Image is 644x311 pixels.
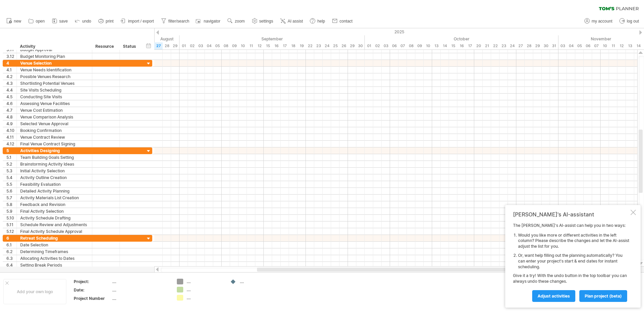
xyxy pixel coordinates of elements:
[154,42,163,49] div: Wednesday, 27 August 2025
[592,42,601,49] div: Friday, 7 November 2025
[6,87,17,93] div: 4.4
[250,17,275,26] a: settings
[330,17,355,26] a: contact
[6,201,17,208] div: 5.8
[542,42,550,49] div: Thursday, 30 October 2025
[513,211,629,218] div: [PERSON_NAME]'s AI-assistant
[264,42,272,49] div: Monday, 15 September 2025
[6,141,17,147] div: 4.12
[6,208,17,214] div: 5.9
[424,42,432,49] div: Friday, 10 October 2025
[441,42,449,49] div: Tuesday, 14 October 2025
[180,42,188,49] div: Monday, 1 September 2025
[398,42,407,49] div: Tuesday, 7 October 2025
[6,53,17,60] div: 3.12
[6,154,17,161] div: 5.1
[6,262,17,268] div: 6.4
[6,235,17,241] div: 6
[187,279,223,284] div: ....
[626,42,634,49] div: Thursday, 13 November 2025
[432,42,441,49] div: Monday, 13 October 2025
[382,42,390,49] div: Friday, 3 October 2025
[533,42,542,49] div: Wednesday, 29 October 2025
[20,147,89,154] div: Activities Designing
[272,42,281,49] div: Tuesday, 16 September 2025
[6,188,17,194] div: 5.6
[20,262,89,268] div: Setting Break Periods
[3,279,66,304] div: Add your own logo
[449,42,457,49] div: Wednesday, 15 October 2025
[583,17,614,26] a: my account
[6,120,17,127] div: 4.9
[6,181,17,187] div: 5.5
[20,174,89,181] div: Activity Outline Creation
[6,73,17,80] div: 4.2
[97,17,116,26] a: print
[171,42,180,49] div: Friday, 29 August 2025
[6,195,17,201] div: 5.7
[226,17,247,26] a: zoom
[20,67,89,73] div: Venue Needs Identification
[112,296,169,301] div: ....
[50,17,70,26] a: save
[6,215,17,221] div: 5.10
[317,19,325,24] span: help
[14,19,21,24] span: new
[6,242,17,248] div: 6.1
[466,42,474,49] div: Friday, 17 October 2025
[6,161,17,167] div: 5.2
[6,67,17,73] div: 4.1
[20,228,89,235] div: Final Activity Schedule Approval
[196,42,205,49] div: Wednesday, 3 September 2025
[331,42,340,49] div: Thursday, 25 September 2025
[532,290,575,302] a: Adjust activities
[6,127,17,134] div: 4.10
[323,42,331,49] div: Wednesday, 24 September 2025
[306,42,314,49] div: Monday, 22 September 2025
[123,43,138,50] div: Status
[390,42,398,49] div: Monday, 6 October 2025
[20,60,89,66] div: Venue Selection
[187,295,223,301] div: ....
[20,114,89,120] div: Venue Comparison Analysis
[516,42,525,49] div: Monday, 27 October 2025
[235,19,245,24] span: zoom
[20,221,89,228] div: Schedule Review and Adjustments
[584,42,592,49] div: Thursday, 6 November 2025
[340,19,353,24] span: contact
[247,42,255,49] div: Thursday, 11 September 2025
[112,287,169,293] div: ....
[538,293,570,299] span: Adjust activities
[618,17,641,26] a: log out
[288,19,303,24] span: AI assist
[159,17,191,26] a: filter/search
[222,42,230,49] div: Monday, 8 September 2025
[567,42,575,49] div: Tuesday, 4 November 2025
[474,42,483,49] div: Monday, 20 October 2025
[340,42,348,49] div: Friday, 26 September 2025
[525,42,533,49] div: Tuesday, 28 October 2025
[95,43,116,50] div: Resource
[195,17,222,26] a: navigator
[592,19,612,24] span: my account
[27,17,47,26] a: open
[609,42,617,49] div: Tuesday, 11 November 2025
[365,35,558,42] div: October 2025
[36,19,45,24] span: open
[308,17,327,26] a: help
[74,296,111,301] div: Project Number
[20,181,89,187] div: Feasibility Evaluation
[575,42,584,49] div: Wednesday, 5 November 2025
[348,42,356,49] div: Monday, 29 September 2025
[6,94,17,100] div: 4.5
[20,100,89,107] div: Assessing Venue Facilities
[20,208,89,214] div: Final Activity Selection
[213,42,222,49] div: Friday, 5 September 2025
[168,19,189,24] span: filter/search
[188,42,196,49] div: Tuesday, 2 September 2025
[82,19,91,24] span: undo
[365,42,373,49] div: Wednesday, 1 October 2025
[617,42,626,49] div: Wednesday, 12 November 2025
[74,279,111,284] div: Project:
[6,221,17,228] div: 5.11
